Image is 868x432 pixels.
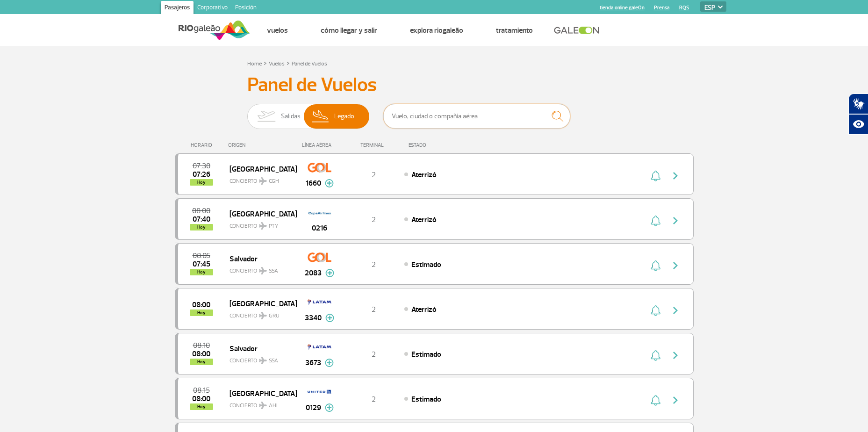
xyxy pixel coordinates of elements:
font: CONCIERTO [230,312,257,320]
span: Estimado [411,395,441,404]
a: > [264,58,267,68]
span: 2 [372,395,376,404]
img: destiny_airplane.svg [259,402,267,409]
img: mais-info-painel-voo.svg [325,403,334,412]
a: Home [247,60,262,67]
span: GRU [269,312,280,320]
img: sino-painel-voo.svg [651,215,660,226]
span: 2025-09-30 08:00:00 [192,396,210,402]
span: 2025-09-30 08:00:00 [192,208,210,214]
span: 2025-09-30 08:10:00 [193,342,210,349]
span: Legado [334,104,354,129]
img: mais-info-painel-voo.svg [325,179,334,187]
span: 2025-09-30 07:26:26 [193,171,210,178]
button: Recursos de asistencia abiertos. [848,114,868,135]
div: HORARIO [178,142,229,148]
div: LÍNEA AÉREA [296,142,343,148]
a: Tratamiento [496,26,533,35]
div: Complemento de accesibilidad de Hand Talk. [848,94,868,135]
span: Hoy [190,224,213,230]
a: Prensa [654,5,670,11]
img: destiny_airplane.svg [259,222,267,230]
span: [GEOGRAPHIC_DATA] [230,297,289,310]
a: Cómo llegar y salir [321,26,377,35]
button: Traductor de lenguaje de señas abierto. [848,94,868,114]
div: ESTADO [404,142,480,148]
span: 2025-09-30 08:05:00 [193,252,210,259]
input: Vuelo, ciudad o compañía aérea [383,104,570,129]
img: sino-painel-voo.svg [651,305,660,316]
a: tienda online galeOn [600,5,645,11]
span: Estimado [411,260,441,269]
span: [GEOGRAPHIC_DATA] [230,387,289,399]
img: mais-info-painel-voo.svg [325,314,334,322]
font: CONCIERTO [230,222,257,230]
img: slider-embarque [251,104,281,129]
a: Explora RIOgaleão [410,26,463,35]
span: SSA [269,267,278,275]
span: 2 [372,260,376,269]
span: 2025-09-30 08:15:00 [193,387,210,394]
a: Posición [231,1,260,16]
span: Salidas [281,104,301,129]
span: AHI [269,402,278,410]
a: Vuelos [269,60,285,67]
span: 2025-09-30 07:40:19 [193,216,210,223]
span: Hoy [190,179,213,186]
font: CONCIERTO [230,357,257,365]
img: seta-direita-painel-voo.svg [670,305,681,316]
span: 0216 [312,223,327,234]
img: seta-direita-painel-voo.svg [670,395,681,406]
img: seta-direita-painel-voo.svg [670,215,681,226]
span: Hoy [190,403,213,410]
span: SSA [269,357,278,365]
span: 2025-09-30 08:00:00 [192,351,210,357]
span: PTY [269,222,278,230]
div: TERMINAL [343,142,404,148]
img: sino-painel-voo.svg [651,170,660,181]
h3: Panel de Vuelos [247,73,621,97]
a: Panel de Vuelos [292,60,327,67]
img: sino-painel-voo.svg [651,260,660,271]
span: 2 [372,215,376,224]
span: Hoy [190,269,213,275]
span: 0129 [306,402,321,413]
font: CONCIERTO [230,402,257,410]
img: mais-info-painel-voo.svg [325,269,334,277]
span: Salvador [230,252,289,265]
span: 2025-09-30 08:00:00 [192,302,210,308]
span: 2083 [305,267,322,279]
img: seta-direita-painel-voo.svg [670,260,681,271]
span: Aterrizó [411,305,437,314]
span: Salvador [230,342,289,354]
span: 2025-09-30 07:45:00 [193,261,210,267]
span: Aterrizó [411,215,437,224]
font: CONCIERTO [230,267,257,275]
span: Aterrizó [411,170,437,180]
img: slider-desembarque [307,104,335,129]
span: 2 [372,350,376,359]
img: sino-painel-voo.svg [651,350,660,361]
img: destiny_airplane.svg [259,312,267,319]
span: 2 [372,170,376,180]
a: Corporativo [194,1,231,16]
span: [GEOGRAPHIC_DATA] [230,208,289,220]
span: Hoy [190,310,213,316]
span: Hoy [190,359,213,365]
img: seta-direita-painel-voo.svg [670,170,681,181]
span: Estimado [411,350,441,359]
font: CONCIERTO [230,177,257,186]
img: destiny_airplane.svg [259,267,267,274]
div: ORIGEN [228,142,296,148]
a: > [287,58,290,68]
span: 3673 [305,357,321,368]
a: Pasajeros [161,1,194,16]
img: destiny_airplane.svg [259,357,267,364]
span: CGH [269,177,279,186]
span: 1660 [306,178,321,189]
span: 2 [372,305,376,314]
img: sino-painel-voo.svg [651,395,660,406]
img: destiny_airplane.svg [259,177,267,185]
a: Vuelos [267,26,288,35]
span: [GEOGRAPHIC_DATA] [230,163,289,175]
